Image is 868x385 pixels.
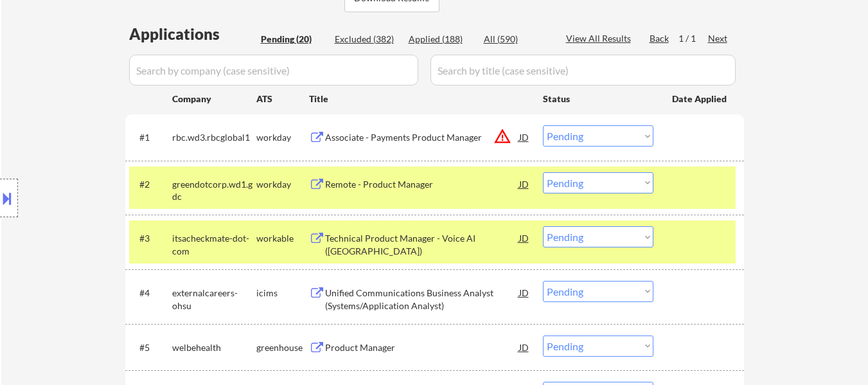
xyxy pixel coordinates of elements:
div: Pending (20) [261,33,325,46]
div: JD [518,172,531,195]
div: Product Manager [325,341,519,354]
div: ATS [256,93,309,105]
div: greenhouse [256,341,309,354]
div: JD [518,281,531,304]
div: Excluded (382) [335,33,399,46]
div: workday [256,131,309,144]
div: icims [256,287,309,300]
div: Applied (188) [409,33,473,46]
div: Next [708,32,729,45]
input: Search by company (case sensitive) [129,55,418,85]
div: JD [518,226,531,249]
div: Back [650,32,670,45]
div: workable [256,232,309,245]
div: Applications [129,26,256,42]
div: Title [309,93,531,105]
div: 1 / 1 [678,32,708,45]
div: Remote - Product Manager [325,178,519,191]
button: warning_amber [493,127,511,145]
div: View All Results [566,32,635,45]
div: #5 [139,341,162,354]
div: All (590) [484,33,548,46]
div: Associate - Payments Product Manager [325,131,519,144]
div: Unified Communications Business Analyst (Systems/Application Analyst) [325,287,519,312]
div: JD [518,336,531,359]
div: welbehealth [172,341,256,354]
div: JD [518,125,531,148]
div: workday [256,178,309,191]
div: Status [543,87,653,110]
div: Technical Product Manager - Voice AI ([GEOGRAPHIC_DATA]) [325,232,519,257]
input: Search by title (case sensitive) [430,55,736,85]
div: Date Applied [672,93,729,105]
